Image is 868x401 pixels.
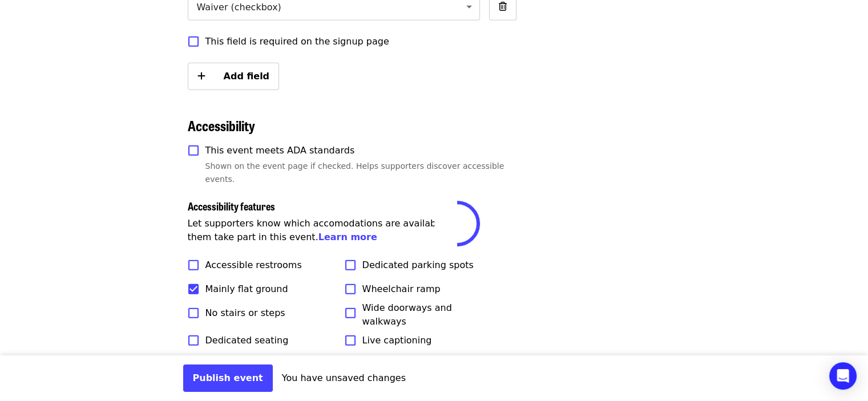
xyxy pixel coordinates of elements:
span: Let supporters know which accomodations are available to help them take part in this event. [188,218,479,242]
i: plus icon [197,71,205,82]
span: Wide doorways and walkways [362,301,492,329]
span: Shown on the event page if checked. Helps supporters discover accessible events. [205,161,504,184]
span: Dedicated seating [205,334,289,347]
span: Accessibility [188,115,255,135]
span: Accessibility features [188,199,275,213]
button: Add field [188,63,280,90]
span: No stairs or steps [205,306,285,320]
span: This field is required on the signup page [205,35,389,48]
span: Dedicated parking spots [362,258,474,272]
button: Publish event [183,364,273,392]
span: Add field [224,71,270,82]
a: Learn more [318,232,377,242]
span: Accessible restrooms [205,258,302,272]
span: You have unsaved changes [282,372,406,383]
div: Open Intercom Messenger [829,362,857,390]
i: trash-alt icon [499,1,507,12]
span: Mainly flat ground [205,282,288,296]
span: This event meets ADA standards [205,145,355,156]
span: Wheelchair ramp [362,282,441,296]
span: Live captioning [362,334,432,347]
